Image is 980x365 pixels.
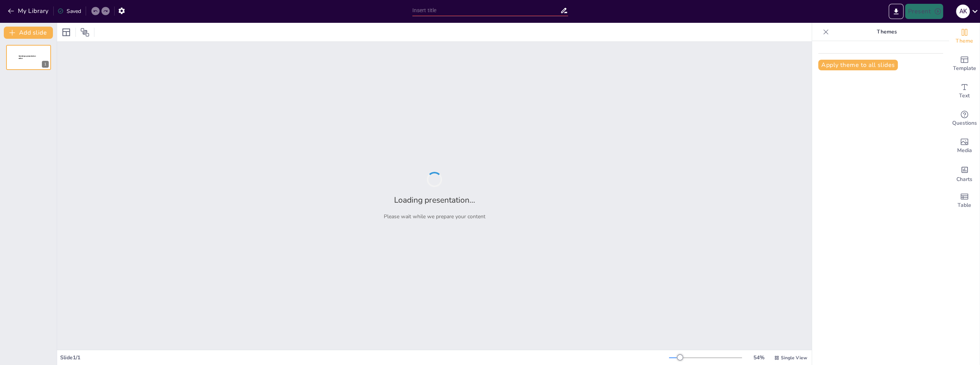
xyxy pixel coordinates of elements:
[957,146,972,155] span: Media
[19,55,36,59] span: Sendsteps presentation editor
[952,119,977,127] span: Questions
[956,4,970,19] button: A K
[750,354,768,361] div: 54 %
[958,201,971,209] span: Table
[384,213,485,220] p: Please wait while we prepare your content
[57,8,81,15] div: Saved
[949,105,980,132] div: Get real-time input from your audience
[394,195,475,205] h2: Loading presentation...
[949,78,980,105] div: Add text boxes
[905,4,943,19] button: Present
[818,60,898,70] button: Apply theme to all slides
[412,5,560,16] input: Insert title
[80,28,89,37] span: Position
[949,132,980,160] div: Add images, graphics, shapes or video
[889,4,903,19] button: Export to PowerPoint
[949,50,980,78] div: Add ready made slides
[6,45,51,70] div: 1
[4,27,53,39] button: Add slide
[42,61,49,68] div: 1
[60,354,669,361] div: Slide 1 / 1
[953,64,976,73] span: Template
[60,26,72,38] div: Layout
[956,175,972,184] span: Charts
[949,160,980,187] div: Add charts and graphs
[949,187,980,214] div: Add a table
[959,92,970,100] span: Text
[956,5,970,18] div: A K
[832,23,942,41] p: Themes
[6,5,52,17] button: My Library
[949,23,980,50] div: Change the overall theme
[956,37,973,45] span: Theme
[781,355,807,361] span: Single View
